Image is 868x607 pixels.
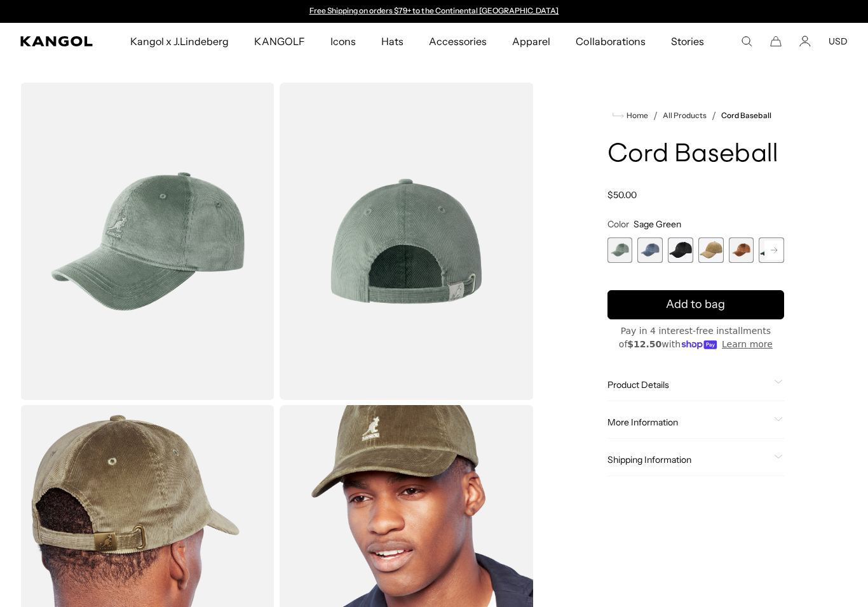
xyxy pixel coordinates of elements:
div: 4 of 9 [698,237,724,263]
span: Apparel [512,23,550,60]
nav: breadcrumbs [607,108,784,123]
div: 1 of 9 [607,237,633,263]
span: KANGOLF [254,23,304,60]
div: 2 of 9 [637,237,663,263]
a: Icons [318,23,369,60]
a: Apparel [499,23,563,60]
span: Hats [381,23,403,60]
button: Cart [770,36,782,47]
div: 5 of 9 [729,237,754,263]
div: 1 of 2 [303,6,565,17]
span: Product Details [607,379,769,390]
span: Color [607,218,629,230]
span: Icons [330,23,356,60]
slideshow-component: Announcement bar [303,6,565,17]
a: Stories [658,23,717,60]
label: Wood [729,237,754,263]
span: Kangol x J.Lindeberg [130,23,229,60]
a: Collaborations [563,23,658,60]
button: USD [829,36,848,47]
span: Add to bag [666,296,725,313]
a: Hats [369,23,416,60]
span: Collaborations [576,23,645,60]
a: Kangol x J.Lindeberg [118,23,242,60]
a: Free Shipping on orders $79+ to the Continental [GEOGRAPHIC_DATA] [309,6,559,15]
label: Beige [698,237,724,263]
span: Shipping Information [607,454,769,465]
a: Kangol [20,36,93,46]
span: $50.00 [607,189,637,201]
img: color-sage-green [280,83,534,400]
a: Account [799,36,811,47]
div: 3 of 9 [668,237,693,263]
span: More Information [607,417,769,428]
a: Cord Baseball [721,111,771,120]
div: 6 of 9 [759,237,784,263]
span: Accessories [429,23,487,60]
img: color-sage-green [20,83,275,400]
div: Announcement [303,6,565,17]
label: Denim Blue [637,237,663,263]
h1: Cord Baseball [607,141,784,169]
span: Sage Green [634,218,681,230]
span: Home [624,111,648,120]
li: / [648,108,658,123]
span: Stories [671,23,704,60]
a: Accessories [416,23,499,60]
a: Home [613,110,648,121]
a: All Products [663,111,707,120]
summary: Search here [741,36,752,47]
label: Sage Green [607,237,633,263]
button: Add to bag [607,290,784,319]
label: Forrester [759,237,784,263]
li: / [707,108,716,123]
a: KANGOLF [241,23,317,60]
label: Black [668,237,693,263]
